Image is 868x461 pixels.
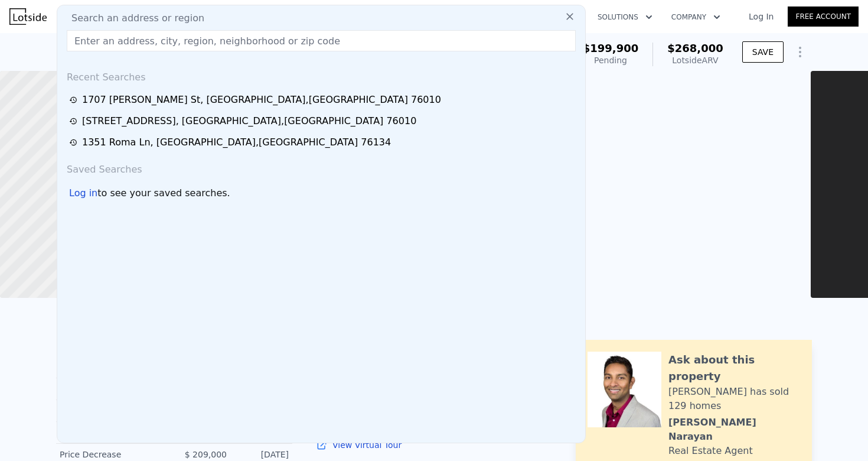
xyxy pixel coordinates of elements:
div: Ask about this property [668,352,800,385]
div: Saved Searches [62,153,580,181]
span: $ 209,000 [185,450,227,459]
div: Price Decrease [60,449,165,460]
img: Lotside [9,8,47,25]
div: [PERSON_NAME] has sold 129 homes [668,385,800,413]
a: 1707 [PERSON_NAME] St, [GEOGRAPHIC_DATA],[GEOGRAPHIC_DATA] 76010 [69,93,577,107]
a: [STREET_ADDRESS], [GEOGRAPHIC_DATA],[GEOGRAPHIC_DATA] 76010 [69,114,577,128]
button: Company [662,7,730,28]
button: Show Options [788,40,812,64]
div: Recent Searches [62,61,580,89]
div: Real Estate Agent [668,444,753,458]
button: SAVE [742,41,784,63]
a: Free Account [788,7,859,27]
span: Search an address or region [62,11,204,25]
span: $199,900 [583,42,639,54]
input: Enter an address, city, region, neighborhood or zip code [67,30,576,51]
div: [STREET_ADDRESS] , [GEOGRAPHIC_DATA] , [GEOGRAPHIC_DATA] 76010 [82,114,416,128]
div: 1707 [PERSON_NAME] St , [GEOGRAPHIC_DATA] , [GEOGRAPHIC_DATA] 76010 [82,93,441,107]
a: 1351 Roma Ln, [GEOGRAPHIC_DATA],[GEOGRAPHIC_DATA] 76134 [69,135,577,150]
div: Pending [583,54,639,66]
div: Log in [69,186,97,200]
div: LISTING & SALE HISTORY [56,345,292,356]
div: [PERSON_NAME] Narayan [668,415,800,444]
a: Log In [735,11,788,22]
a: View Virtual Tour [316,439,552,451]
div: [DATE] [236,449,289,460]
span: $268,000 [667,42,723,54]
div: Lotside ARV [667,54,723,66]
span: to see your saved searches. [97,186,230,200]
div: 1351 Roma Ln , [GEOGRAPHIC_DATA] , [GEOGRAPHIC_DATA] 76134 [82,135,391,150]
button: Solutions [588,7,662,28]
div: 1707 [PERSON_NAME] St , [GEOGRAPHIC_DATA] , [GEOGRAPHIC_DATA] 76010 [56,43,464,59]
